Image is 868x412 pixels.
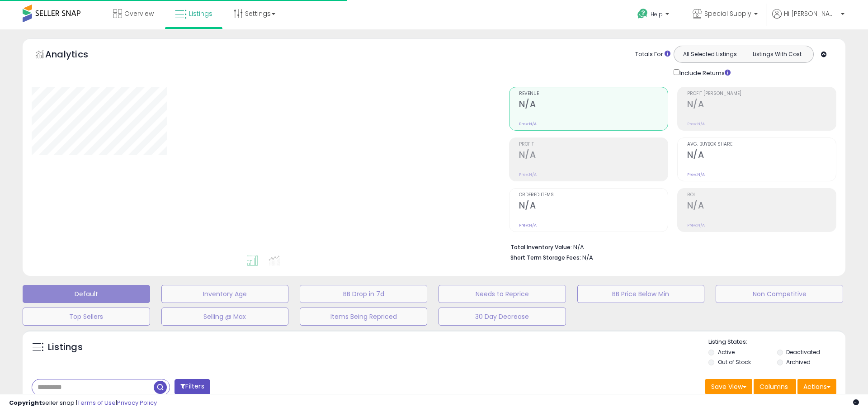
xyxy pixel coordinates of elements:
button: Listings With Cost [743,48,811,60]
span: Special Supply [704,9,751,18]
span: Overview [124,9,154,18]
div: seller snap | | [9,399,157,407]
h5: Analytics [45,48,106,63]
button: Items Being Repriced [300,308,427,326]
span: N/A [582,253,593,262]
span: Revenue [519,91,668,96]
h2: N/A [687,150,836,162]
small: Prev: N/A [519,121,537,127]
span: Avg. Buybox Share [687,142,836,147]
button: Needs to Reprice [439,285,566,303]
span: Profit [519,142,668,147]
button: Non Competitive [716,285,843,303]
button: All Selected Listings [676,48,744,60]
button: BB Price Below Min [577,285,705,303]
span: Hi [PERSON_NAME] [784,9,838,18]
button: BB Drop in 7d [300,285,427,303]
h2: N/A [519,99,668,111]
li: N/A [510,241,830,252]
span: Profit [PERSON_NAME] [687,91,836,96]
small: Prev: N/A [519,223,537,228]
span: Help [651,10,663,18]
strong: Copyright [9,398,42,407]
i: Get Help [637,8,648,19]
button: 30 Day Decrease [439,308,566,326]
small: Prev: N/A [687,121,705,127]
small: Prev: N/A [687,172,705,177]
button: Top Sellers [23,308,150,326]
h2: N/A [687,99,836,111]
small: Prev: N/A [687,223,705,228]
a: Hi [PERSON_NAME] [772,9,844,29]
span: Ordered Items [519,193,668,198]
div: Include Returns [667,67,741,78]
span: ROI [687,193,836,198]
button: Inventory Age [161,285,289,303]
b: Total Inventory Value: [510,243,572,251]
h2: N/A [519,200,668,213]
b: Short Term Storage Fees: [510,254,581,261]
a: Help [630,1,678,29]
button: Default [23,285,150,303]
span: Listings [189,9,212,18]
div: Totals For [635,50,670,59]
button: Selling @ Max [161,308,289,326]
small: Prev: N/A [519,172,537,177]
h2: N/A [519,150,668,162]
h2: N/A [687,200,836,213]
